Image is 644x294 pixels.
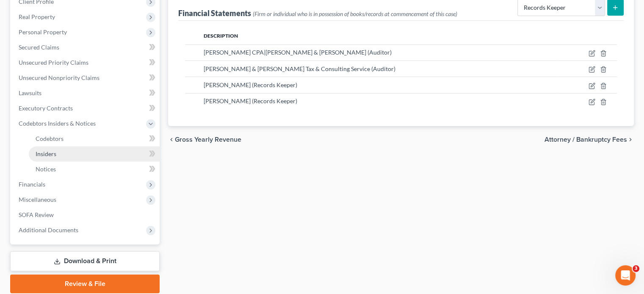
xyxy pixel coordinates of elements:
span: Miscellaneous [19,196,56,203]
button: Attorney / Bankruptcy Fees chevron_right [544,136,634,143]
a: Unsecured Priority Claims [12,55,160,70]
iframe: Intercom live chat [615,265,636,286]
span: (Firm or individual who is in possession of books/records at commencement of this case) [253,10,457,17]
span: [PERSON_NAME] (Records Keeper) [204,81,297,88]
a: Notices [29,162,160,177]
button: chevron_left Gross Yearly Revenue [168,136,241,143]
a: Review & File [10,275,160,293]
span: [PERSON_NAME] (Records Keeper) [204,97,297,104]
i: chevron_right [627,136,634,143]
span: 3 [633,265,639,272]
div: Financial Statements [178,8,457,18]
span: [PERSON_NAME] & [PERSON_NAME] Tax & Consulting Service (Auditor) [204,65,395,72]
a: Lawsuits [12,85,160,101]
span: Financials [19,181,45,188]
span: Unsecured Nonpriority Claims [19,74,100,81]
a: Insiders [29,146,160,162]
span: Attorney / Bankruptcy Fees [544,136,627,143]
span: Lawsuits [19,89,41,96]
span: Executory Contracts [19,104,73,112]
span: Description [204,33,238,39]
a: Unsecured Nonpriority Claims [12,70,160,85]
i: chevron_left [168,136,175,143]
a: Codebtors [29,131,160,146]
span: Codebtors Insiders & Notices [19,120,96,127]
span: Real Property [19,13,55,20]
span: Additional Documents [19,226,78,234]
span: SOFA Review [19,211,54,218]
span: Insiders [36,150,56,157]
span: Unsecured Priority Claims [19,59,88,66]
a: Secured Claims [12,40,160,55]
span: Notices [36,165,56,173]
a: SOFA Review [12,207,160,223]
span: Codebtors [36,135,64,142]
span: [PERSON_NAME] CPA|[PERSON_NAME] & [PERSON_NAME] (Auditor) [204,49,392,56]
a: Download & Print [10,251,160,271]
span: Gross Yearly Revenue [175,136,241,143]
span: Secured Claims [19,44,59,51]
span: Personal Property [19,28,67,36]
a: Executory Contracts [12,101,160,116]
